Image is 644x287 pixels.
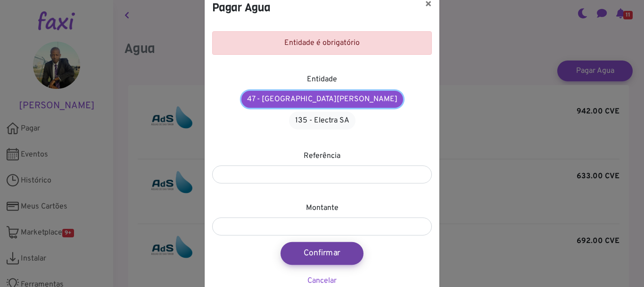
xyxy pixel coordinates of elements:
span: Entidade é obrigatório [284,38,360,48]
a: 135 - Electra SA [289,112,355,130]
label: Entidade [307,74,337,85]
a: 47 - [GEOGRAPHIC_DATA][PERSON_NAME] [241,91,403,108]
a: Cancelar [307,276,337,286]
button: Confirmar [281,242,363,265]
label: Referência [304,150,340,162]
label: Montante [306,202,339,214]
